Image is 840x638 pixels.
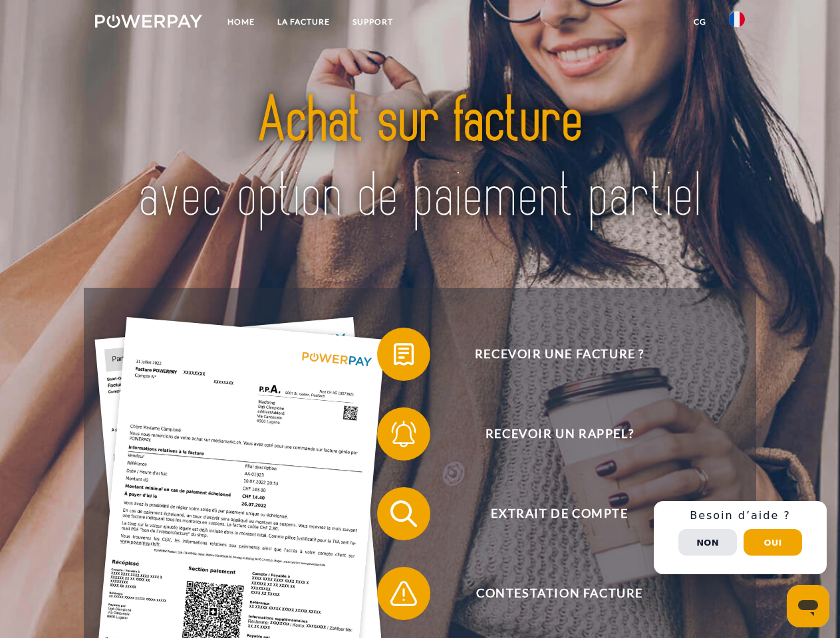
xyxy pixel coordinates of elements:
span: Extrait de compte [396,487,722,540]
img: qb_warning.svg [387,577,420,610]
h3: Besoin d’aide ? [662,509,819,522]
button: Contestation Facture [377,567,723,620]
button: Extrait de compte [377,487,723,540]
span: Recevoir un rappel? [396,407,722,461]
span: Contestation Facture [396,567,722,620]
a: Support [341,10,404,34]
span: Recevoir une facture ? [396,328,722,381]
button: Non [678,529,737,556]
button: Oui [744,529,802,556]
a: CG [682,10,718,34]
img: fr [729,11,745,27]
img: logo-powerpay-white.svg [95,15,202,28]
img: qb_bill.svg [387,338,420,371]
div: Schnellhilfe [654,501,827,574]
button: Recevoir un rappel? [377,407,723,461]
img: qb_bell.svg [387,417,420,451]
a: Home [216,10,266,34]
img: title-powerpay_fr.svg [127,64,713,255]
a: LA FACTURE [266,10,341,34]
iframe: Bouton de lancement de la fenêtre de messagerie [787,585,829,627]
button: Recevoir une facture ? [377,328,723,381]
img: qb_search.svg [387,497,420,530]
